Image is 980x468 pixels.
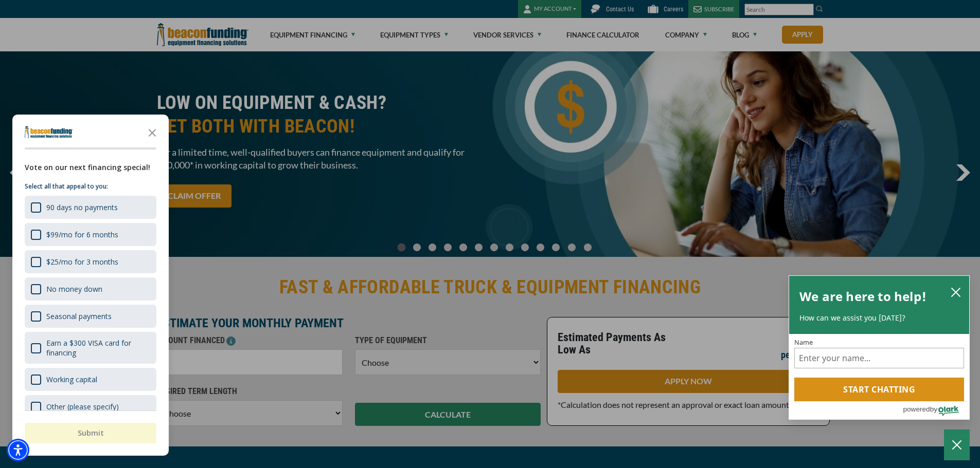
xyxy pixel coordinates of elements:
[794,339,964,346] label: Name
[789,275,970,420] div: olark chatbox
[25,368,156,391] div: Working capital
[799,313,959,323] p: How can we assist you [DATE]?
[142,122,163,142] button: Close the survey
[903,402,969,419] a: Powered by Olark
[46,375,97,384] div: Working capital
[930,403,937,416] span: by
[25,181,156,192] p: Select all that appeal to you:
[25,423,156,443] button: Submit
[46,257,118,267] div: $25/mo for 3 months
[25,162,156,173] div: Vote on our next financing special!
[25,223,156,246] div: $99/mo for 6 months
[12,115,169,456] div: Survey
[794,348,964,368] input: Name
[46,402,119,411] div: Other (please specify)
[25,332,156,364] div: Earn a $300 VISA card for financing
[25,395,156,418] div: Other (please specify)
[25,250,156,273] div: $25/mo for 3 months
[46,230,118,239] div: $99/mo for 6 months
[944,429,970,460] button: Close Chatbox
[46,338,150,358] div: Earn a $300 VISA card for financing
[25,305,156,328] div: Seasonal payments
[46,284,102,294] div: No money down
[46,311,112,321] div: Seasonal payments
[25,277,156,301] div: No money down
[7,439,29,461] div: Accessibility Menu
[948,285,964,299] button: close chatbox
[903,403,930,416] span: powered
[799,286,926,307] h2: We are here to help!
[25,126,73,138] img: Company logo
[25,196,156,219] div: 90 days no payments
[46,202,118,212] div: 90 days no payments
[794,378,964,401] button: Start chatting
